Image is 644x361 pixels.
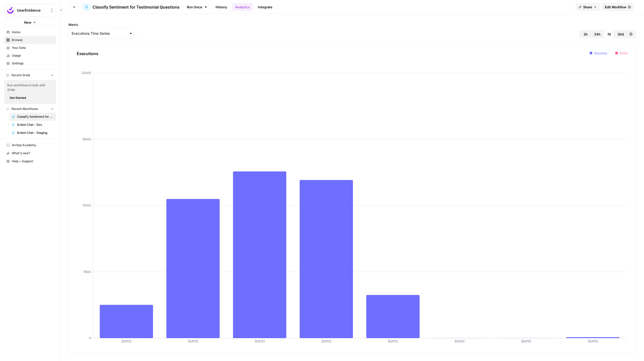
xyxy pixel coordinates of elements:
span: Recent Grids [12,73,30,77]
span: Usage [12,53,54,58]
a: Evibot Chat - Staging [9,129,56,137]
button: Recent Workflows [4,105,56,113]
span: 2h [584,32,588,37]
span: Home [12,30,54,34]
a: Usage [4,52,56,60]
tspan: [DATE] [521,339,531,343]
span: 7d [607,32,611,37]
a: Your Data [4,44,56,52]
tspan: [DATE] [455,339,465,343]
a: Analytics [232,3,253,11]
a: Integrate [255,3,275,11]
a: Classify Sentiment for Testimonial Questions [9,113,56,121]
tspan: [DATE] [588,339,598,343]
span: 30d [618,32,624,37]
button: New [4,19,56,26]
a: Browse [4,36,56,44]
tspan: [DATE] [388,339,398,343]
button: Workspace: UserEvidence [4,4,56,17]
div: What's new? [4,149,56,157]
button: Share [576,3,600,11]
button: 2h [580,30,591,38]
button: 24h [591,30,603,38]
span: Browse [12,38,54,42]
span: Recent Workflows [12,107,38,111]
button: Recent Grids [4,71,56,79]
span: UserEvidence [17,8,47,13]
span: Help + Support [12,159,54,164]
a: Settings [4,59,56,67]
a: Evibot Chat - Dev [9,121,56,129]
tspan: 22000 [82,71,91,75]
span: Get Started [10,96,26,100]
button: 30d [615,30,627,38]
input: Executions Time Series [72,31,127,36]
span: Evibot Chat - Dev [17,123,54,127]
span: Edit Workflow [605,5,626,10]
a: AirOps Academy [4,141,56,149]
tspan: 5500 [84,270,91,274]
tspan: [DATE] [255,339,265,343]
span: Classify Sentiment for Testimonial Questions [17,114,54,119]
img: UserEvidence Logo [6,6,15,15]
tspan: 0 [89,336,91,340]
span: 24h [594,32,600,37]
span: Share [583,5,592,10]
span: AirOps Academy [12,143,54,147]
button: Help + Support [4,157,56,165]
span: Evibot Chat - Staging [17,131,54,135]
label: Metric [68,22,136,27]
li: Error [615,51,628,56]
span: Classify Sentiment for Testimonial Questions [93,4,180,10]
li: Success [590,51,607,56]
tspan: 11000 [83,204,91,207]
a: Classify Sentiment for Testimonial Questions [83,3,180,11]
span: Your Data [12,46,54,50]
span: Run workflows in bulk with Grids [7,83,53,92]
span: New [24,20,31,25]
tspan: [DATE] [188,339,198,343]
a: Edit Workflow [602,3,634,11]
tspan: [DATE] [321,339,331,343]
a: Run Once [184,3,211,11]
tspan: 16500 [82,137,91,141]
a: Home [4,28,56,36]
tspan: [DATE] [122,339,131,343]
span: Settings [12,61,54,66]
a: History [213,3,230,11]
button: Get Started [7,95,28,101]
button: What's new? [4,149,56,157]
